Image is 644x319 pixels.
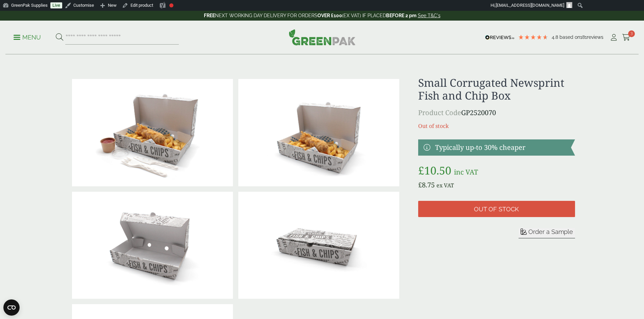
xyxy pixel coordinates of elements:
span: reviews [587,34,603,40]
button: Order a Sample [519,228,575,238]
span: Out of stock [474,206,519,213]
i: My Account [610,34,618,41]
img: GreenPak Supplies [289,29,356,45]
strong: BEFORE 2 pm [386,13,416,18]
strong: FREE [204,13,215,18]
span: £ [418,163,424,178]
strong: OVER £100 [317,13,342,18]
span: 4.8 [552,34,559,40]
span: £ [418,180,422,189]
div: Focus keyphrase not set [169,3,173,7]
i: Cart [622,34,630,41]
span: Product Code [418,108,461,117]
p: Out of stock [418,122,575,130]
img: Small Corrugated Newsprint Fish & Chips Box With Food [238,79,399,186]
p: Menu [14,33,41,42]
span: Based on [559,34,580,40]
a: See T&C's [418,13,440,18]
a: 3 [622,32,630,43]
a: Menu [14,33,41,40]
button: Open CMP widget [3,299,20,316]
img: Small Corrugated Newsprint Fish & Chips Box With Food Variant 1 [72,79,233,186]
span: Order a Sample [528,228,573,235]
p: GP2520070 [418,108,575,118]
h1: Small Corrugated Newsprint Fish and Chip Box [418,76,575,102]
span: 181 [580,34,587,40]
span: [EMAIL_ADDRESS][DOMAIN_NAME] [496,3,564,8]
img: Small Corrugated Newsprint Fish & Chips Box Open [72,192,233,299]
span: ex VAT [436,182,454,189]
div: 4.78 Stars [518,34,548,40]
span: inc VAT [454,167,478,177]
a: Live [50,2,62,8]
img: Small Corrugated Newsprint Fish & Chips Box Closed [238,192,399,299]
span: 3 [628,30,635,37]
bdi: 8.75 [418,180,435,189]
bdi: 10.50 [418,163,451,178]
img: REVIEWS.io [485,35,515,40]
